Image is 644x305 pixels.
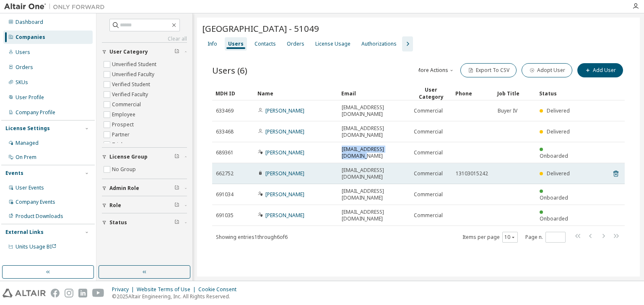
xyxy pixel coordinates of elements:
[109,202,121,209] span: Role
[16,79,28,86] div: SKUs
[174,49,179,55] span: Clear filter
[112,120,135,130] label: Prospect
[525,232,566,243] span: Page n.
[216,233,288,241] span: Showing entries 1 through 6 of 6
[414,170,443,177] span: Commercial
[342,146,406,159] span: [EMAIL_ADDRESS][DOMAIN_NAME]
[174,154,179,160] span: Clear filter
[112,69,156,79] label: Unverified Faculty
[137,286,198,293] div: Website Terms of Use
[16,185,44,191] div: User Events
[112,164,138,174] label: No Group
[212,64,247,76] span: Users (6)
[414,128,443,135] span: Commercial
[456,170,488,177] span: 13103015242
[16,140,39,146] div: Managed
[112,293,241,300] p: © 2025 Altair Engineering, Inc. All Rights Reserved.
[112,59,158,69] label: Unverified Student
[216,191,234,198] span: 691034
[109,154,148,160] span: License Group
[112,140,124,150] label: Trial
[547,107,570,114] span: Delivered
[16,49,30,56] div: Users
[462,232,518,243] span: Items per page
[361,41,397,47] div: Authorizations
[174,202,179,209] span: Clear filter
[413,86,449,100] div: User Category
[109,219,127,226] span: Status
[216,212,234,219] span: 691035
[4,3,109,11] img: Altair One
[102,36,187,42] a: Clear all
[112,90,150,100] label: Verified Faculty
[540,152,568,159] span: Onboarded
[65,289,73,297] img: instagram.svg
[102,196,187,215] button: Role
[414,149,443,156] span: Commercial
[112,130,131,140] label: Partner
[16,94,44,101] div: User Profile
[51,289,60,297] img: facebook.svg
[112,79,152,90] label: Verified Student
[216,128,234,135] span: 633468
[287,41,304,47] div: Orders
[265,107,304,114] a: [PERSON_NAME]
[265,149,304,156] a: [PERSON_NAME]
[5,229,44,236] div: External Links
[342,167,406,180] span: [EMAIL_ADDRESS][DOMAIN_NAME]
[497,87,532,100] div: Job Title
[414,191,443,198] span: Commercial
[112,286,137,293] div: Privacy
[342,125,406,138] span: [EMAIL_ADDRESS][DOMAIN_NAME]
[16,243,57,250] span: Units Usage BI
[216,170,234,177] span: 662752
[3,289,46,297] img: altair_logo.svg
[16,64,33,71] div: Orders
[112,100,143,110] label: Commercial
[16,213,63,220] div: Product Downloads
[547,128,570,135] span: Delivered
[102,43,187,61] button: User Category
[504,234,516,241] button: 10
[540,194,568,201] span: Onboarded
[342,209,406,222] span: [EMAIL_ADDRESS][DOMAIN_NAME]
[216,108,234,114] span: 633469
[16,34,45,41] div: Companies
[16,109,55,116] div: Company Profile
[202,23,319,34] span: [GEOGRAPHIC_DATA] - 51049
[460,63,517,77] button: Export To CSV
[208,41,217,47] div: Info
[216,149,234,156] span: 689361
[341,87,407,100] div: Email
[257,87,335,100] div: Name
[198,286,241,293] div: Cookie Consent
[539,87,574,100] div: Status
[16,19,43,26] div: Dashboard
[112,110,137,120] label: Employee
[5,125,50,132] div: License Settings
[102,148,187,166] button: License Group
[174,185,179,192] span: Clear filter
[16,154,36,161] div: On Prem
[522,63,572,77] button: Adopt User
[265,191,304,198] a: [PERSON_NAME]
[414,212,443,219] span: Commercial
[174,219,179,226] span: Clear filter
[216,87,251,100] div: MDH ID
[109,49,148,55] span: User Category
[265,170,304,177] a: [PERSON_NAME]
[498,108,517,114] span: Buyer IV
[265,212,304,219] a: [PERSON_NAME]
[92,289,104,297] img: youtube.svg
[16,199,55,205] div: Company Events
[78,289,87,297] img: linkedin.svg
[455,87,491,100] div: Phone
[265,128,304,135] a: [PERSON_NAME]
[315,41,351,47] div: License Usage
[102,213,187,232] button: Status
[102,179,187,197] button: Admin Role
[547,170,570,177] span: Delivered
[414,108,443,114] span: Commercial
[109,185,139,192] span: Admin Role
[5,170,23,177] div: Events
